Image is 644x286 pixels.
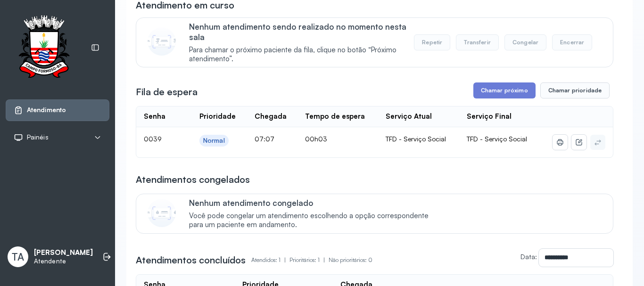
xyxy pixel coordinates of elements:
[148,199,176,227] img: Imagem de CalloutCard
[148,27,176,56] img: Imagem de CalloutCard
[255,112,287,121] div: Chegada
[27,133,49,141] span: Painéis
[34,257,93,265] p: Atendente
[414,34,450,50] button: Repetir
[386,112,432,121] div: Serviço Atual
[136,173,250,186] h3: Atendimentos congelados
[467,112,512,121] div: Serviço Final
[14,106,101,115] a: Atendimento
[136,85,198,98] h3: Fila de espera
[189,46,414,64] span: Para chamar o próximo paciente da fila, clique no botão “Próximo atendimento”.
[540,82,610,98] button: Chamar prioridade
[284,256,286,263] span: |
[144,112,165,121] div: Senha
[34,248,93,257] p: [PERSON_NAME]
[467,135,527,143] span: TFD - Serviço Social
[520,253,537,261] label: Data:
[189,22,414,42] p: Nenhum atendimento sendo realizado no momento nesta sala
[323,256,325,263] span: |
[203,137,225,145] div: Normal
[456,34,499,50] button: Transferir
[473,82,536,98] button: Chamar próximo
[144,135,162,143] span: 0039
[504,34,546,50] button: Congelar
[251,253,289,267] p: Atendidos: 1
[199,112,236,121] div: Prioridade
[10,15,78,81] img: Logotipo do estabelecimento
[305,135,327,143] span: 00h03
[255,135,274,143] span: 07:07
[329,253,372,267] p: Não prioritários: 0
[386,135,452,143] div: TFD - Serviço Social
[305,112,365,121] div: Tempo de espera
[27,106,66,114] span: Atendimento
[289,253,329,267] p: Prioritários: 1
[189,198,438,208] p: Nenhum atendimento congelado
[136,253,246,267] h3: Atendimentos concluídos
[189,212,438,229] span: Você pode congelar um atendimento escolhendo a opção correspondente para um paciente em andamento.
[552,34,592,50] button: Encerrar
